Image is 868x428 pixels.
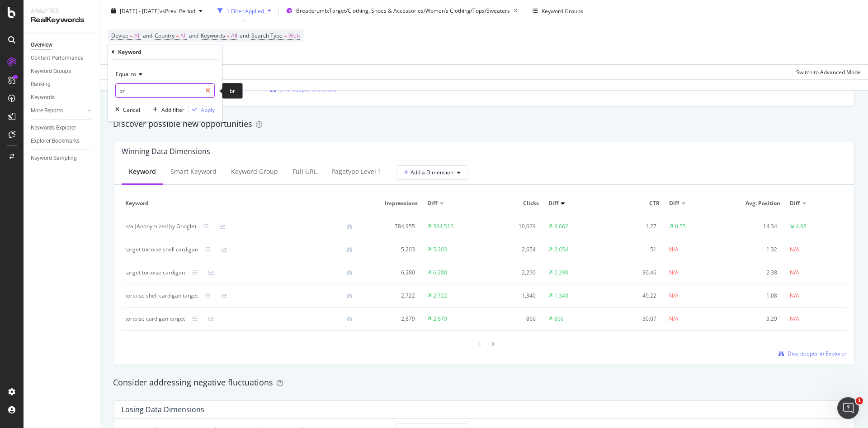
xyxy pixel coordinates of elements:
[284,32,287,39] span: =
[730,199,781,207] span: Avg. Position
[31,154,94,163] a: Keyword Sampling
[675,222,686,231] div: 0.55
[433,292,447,300] div: 2,722
[367,292,415,300] div: 2,722
[427,199,437,207] span: Diff
[433,315,447,323] div: 2,879
[122,405,204,414] div: Losing Data Dimensions
[367,199,418,207] span: Impressions
[331,167,382,176] div: pagetype Level 1
[125,222,196,231] div: n/a (Anonymized by Google)
[116,70,136,78] span: Equal to
[214,4,275,18] button: 1 Filter Applied
[170,167,217,176] div: Smart Keyword
[231,167,278,176] div: Keyword Group
[201,106,215,114] div: Apply
[367,245,415,254] div: 5,203
[609,292,656,300] div: 49.22
[790,269,799,277] div: N/A
[788,350,847,357] span: Dive deeper in Explorer
[554,269,568,277] div: 2,290
[367,222,415,231] div: 784,955
[669,315,679,323] div: N/A
[548,199,558,207] span: Diff
[796,222,807,231] div: 4.68
[554,222,568,231] div: 8,662
[793,65,861,79] button: Switch to Advanced Mode
[125,292,198,300] div: tortoise shell cardigan target
[31,40,94,50] a: Overview
[609,269,656,277] div: 36.46
[31,53,83,63] div: Content Performance
[288,29,300,42] span: Web
[31,40,52,50] div: Overview
[113,118,855,130] div: Discover possible new opportunities
[125,245,198,254] div: target tortoise shell cardigan
[31,123,76,133] div: Keywords Explorer
[488,315,536,323] div: 866
[31,123,94,133] a: Keywords Explorer
[31,136,94,146] a: Explorer Bookmarks
[130,32,133,39] span: =
[730,292,778,300] div: 1.08
[113,377,855,389] div: Consider addressing negative fluctuations
[149,105,184,114] button: Add filter
[120,7,160,14] span: [DATE] - [DATE]
[837,397,859,419] iframe: Intercom live chat
[176,32,179,39] span: =
[226,7,264,14] div: 1 Filter Applied
[856,397,863,404] span: 1
[296,7,510,14] span: Breadcrumb: Target/Clothing, Shoes & Accessories/Women’s Clothing/Tops/Sweaters
[31,80,94,89] a: Ranking
[125,269,185,277] div: target tortoise cardigan
[31,154,77,163] div: Keyword Sampling
[730,245,778,254] div: 1.32
[488,269,536,277] div: 2,290
[180,29,187,42] span: All
[730,269,778,277] div: 2.38
[433,222,453,231] div: 594,515
[31,136,80,146] div: Explorer Bookmarks
[122,147,210,156] div: Winning Data Dimensions
[669,245,679,254] div: N/A
[31,53,94,63] a: Content Performance
[160,7,195,14] span: vs Prev. Period
[189,105,215,114] button: Apply
[31,7,93,15] div: Analytics
[240,32,249,39] span: and
[404,168,453,176] span: Add a Dimension
[488,292,536,300] div: 1,340
[283,4,521,18] button: Breadcrumb:Target/Clothing, Shoes & Accessories/Women’s Clothing/Tops/Sweaters
[292,167,317,176] div: Full URL
[189,32,198,39] span: and
[155,32,175,39] span: Country
[669,199,679,207] span: Diff
[226,32,230,39] span: =
[31,67,71,76] div: Keyword Groups
[143,32,152,39] span: and
[542,7,583,14] div: Keyword Groups
[488,199,539,207] span: Clicks
[554,292,568,300] div: 1,340
[529,4,587,18] button: Keyword Groups
[609,245,656,254] div: 51
[778,350,847,357] a: Dive deeper in Explorer
[367,315,415,323] div: 2,879
[31,106,63,115] div: More Reports
[231,29,237,42] span: All
[730,222,778,231] div: 14.34
[125,199,358,207] span: Keyword
[488,222,536,231] div: 10,029
[31,15,93,25] div: RealKeywords
[222,83,243,99] div: br
[111,32,128,39] span: Device
[790,245,799,254] div: N/A
[31,93,55,102] div: Keywords
[112,105,140,114] button: Cancel
[118,48,142,56] div: Keyword
[31,106,85,115] a: More Reports
[125,315,185,323] div: tortoise cardigan target
[134,29,141,42] span: All
[669,292,679,300] div: N/A
[790,292,799,300] div: N/A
